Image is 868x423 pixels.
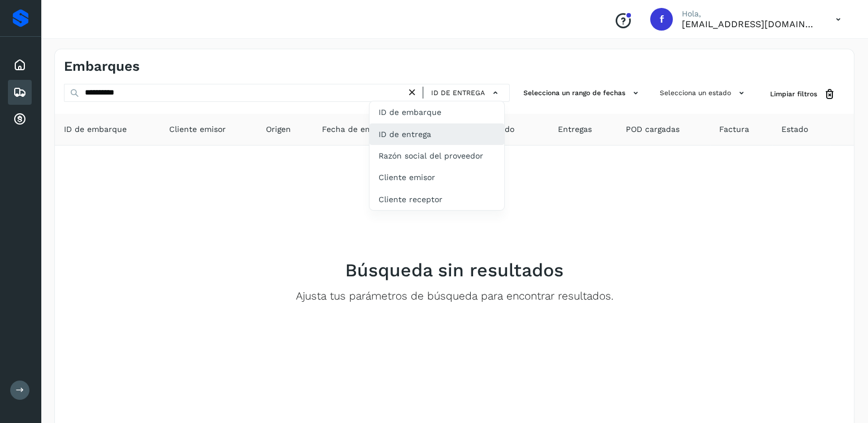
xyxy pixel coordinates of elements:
[682,19,818,29] p: facturacion@protransport.com.mx
[369,145,504,166] div: Razón social del proveedor
[682,9,818,19] p: Hola,
[8,53,32,78] div: Inicio
[8,80,32,105] div: Embarques
[369,166,504,188] div: Cliente emisor
[369,123,504,145] div: ID de entrega
[369,101,504,123] div: ID de embarque
[8,107,32,132] div: Cuentas por cobrar
[369,189,504,210] div: Cliente receptor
